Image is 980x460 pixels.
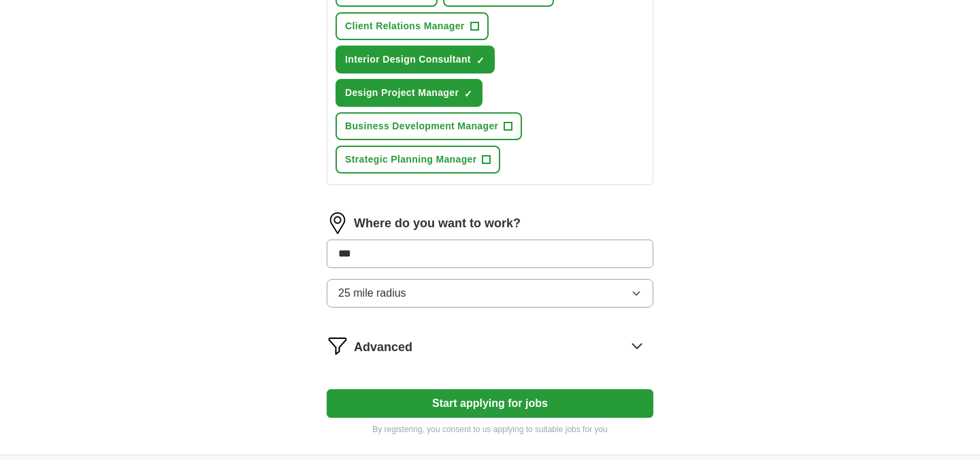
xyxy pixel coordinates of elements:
span: Design Project Manager [345,86,459,100]
span: Business Development Manager [345,119,498,133]
p: By registering, you consent to us applying to suitable jobs for you [327,423,653,436]
label: Where do you want to work? [354,214,521,233]
button: Client Relations Manager [336,12,489,40]
span: 25 mile radius [338,285,406,301]
span: Interior Design Consultant [345,52,471,67]
button: Business Development Manager [336,112,522,140]
img: filter [327,335,348,357]
span: Advanced [354,338,412,357]
img: location.png [327,212,348,234]
span: Client Relations Manager [345,19,465,33]
span: Strategic Planning Manager [345,152,476,167]
button: Start applying for jobs [327,389,653,418]
span: ✓ [464,88,472,99]
button: Interior Design Consultant✓ [336,46,495,73]
button: Strategic Planning Manager [336,146,500,174]
span: ✓ [476,55,485,66]
button: 25 mile radius [327,279,653,308]
button: Design Project Manager✓ [336,79,483,107]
